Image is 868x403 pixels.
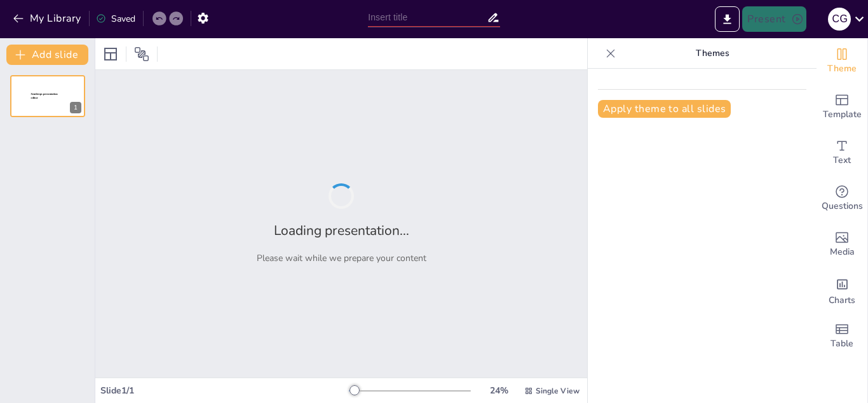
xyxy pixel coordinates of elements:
span: Template [823,108,862,122]
span: Questions [822,199,863,213]
div: Add text boxes [817,130,867,176]
div: Add ready made slides [817,84,867,130]
div: Change the overall theme [817,38,867,84]
div: 24 % [484,385,514,397]
span: Sendsteps presentation editor [31,93,58,100]
span: Text [833,153,851,167]
div: Add charts and graphs [817,267,867,313]
div: Add images, graphics, shapes or video [817,222,867,267]
span: Single View [536,386,580,396]
div: 1 [70,102,81,113]
span: Media [830,245,855,259]
div: c g [828,8,851,31]
div: Get real-time input from your audience [817,176,867,222]
button: c g [828,6,851,32]
p: Please wait while we prepare your content [257,252,426,264]
div: Slide 1 / 1 [100,385,349,397]
button: Present [742,6,806,32]
button: Add slide [6,45,88,65]
button: Apply theme to all slides [598,100,731,118]
span: Position [134,46,149,62]
div: Layout [100,44,121,64]
h2: Loading presentation... [274,222,409,239]
button: My Library [10,8,86,29]
span: Table [831,337,853,351]
div: Saved [96,13,135,25]
input: Insert title [368,8,487,27]
p: Themes [621,38,804,69]
button: Export to PowerPoint [715,6,740,32]
span: Charts [829,293,855,308]
div: Add a table [817,313,867,359]
span: Theme [827,62,857,76]
div: 1 [10,75,85,117]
